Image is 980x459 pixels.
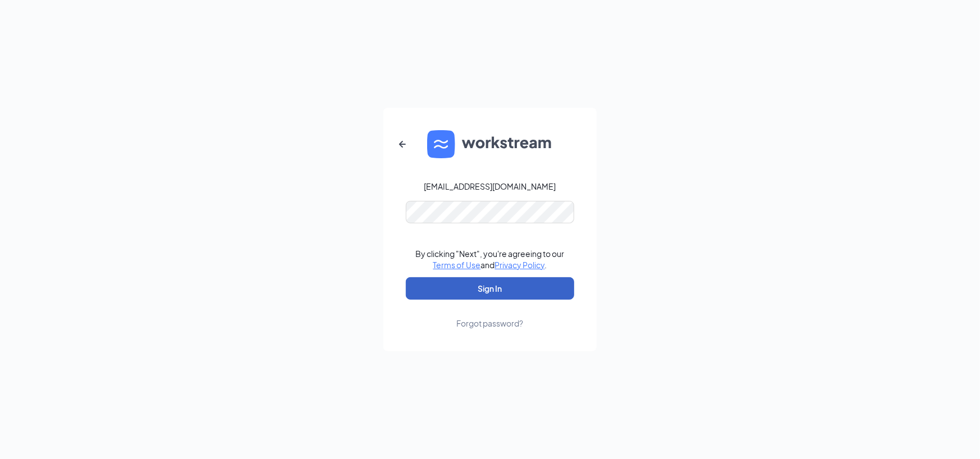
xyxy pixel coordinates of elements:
img: WS logo and Workstream text [427,130,553,158]
div: By clicking "Next", you're agreeing to our and . [416,248,565,270]
svg: ArrowLeftNew [396,137,409,151]
button: ArrowLeftNew [389,131,416,158]
button: Sign In [406,277,574,300]
a: Terms of Use [433,260,481,270]
div: Forgot password? [457,318,524,329]
div: [EMAIL_ADDRESS][DOMAIN_NAME] [424,181,556,192]
a: Forgot password? [457,300,524,329]
a: Privacy Policy [495,260,545,270]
